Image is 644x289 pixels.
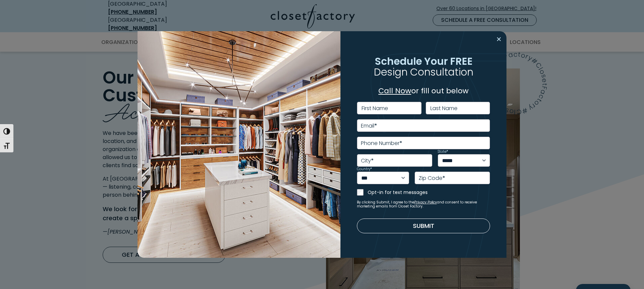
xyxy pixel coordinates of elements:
[375,54,473,68] span: Schedule Your FREE
[368,189,490,196] label: Opt-in for text messages
[362,106,388,111] label: First Name
[357,85,490,96] p: or fill out below
[419,176,445,181] label: Zip Code
[378,86,411,96] a: Call Now
[438,150,448,153] label: State
[138,31,340,258] img: Walk in closet with island
[357,167,372,171] label: Country
[357,219,490,233] button: Submit
[357,200,490,208] small: By clicking Submit, I agree to the and consent to receive marketing emails from Closet Factory.
[361,141,402,146] label: Phone Number
[361,158,374,163] label: City
[361,123,377,129] label: Email
[414,200,437,205] a: Privacy Policy
[374,65,473,79] span: Design Consultation
[494,34,504,45] button: Close modal
[430,106,458,111] label: Last Name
